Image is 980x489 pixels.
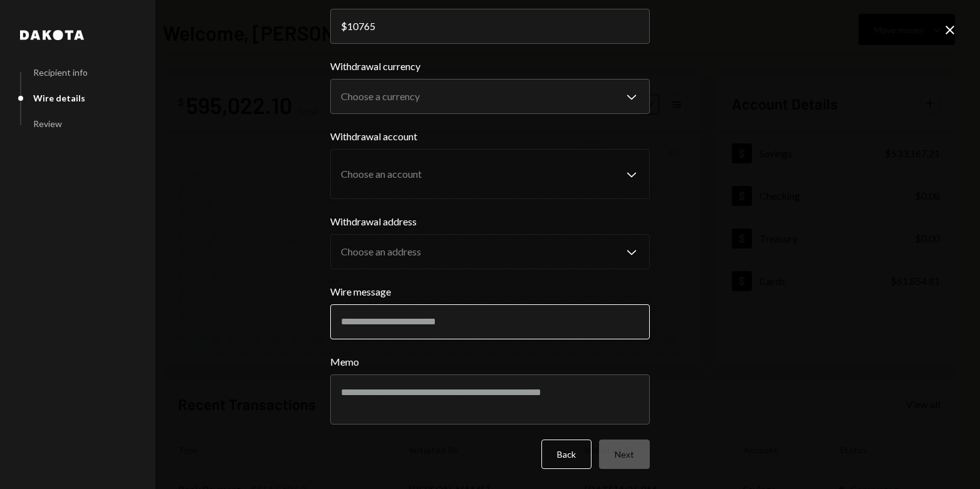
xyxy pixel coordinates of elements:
[330,214,650,229] label: Withdrawal address
[330,354,650,369] label: Memo
[330,129,650,144] label: Withdrawal account
[541,440,592,469] button: Back
[341,20,347,32] div: $
[330,59,650,74] label: Withdrawal currency
[330,79,650,114] button: Withdrawal currency
[33,118,62,129] div: Review
[33,67,88,78] div: Recipient info
[330,234,650,269] button: Withdrawal address
[33,93,85,103] div: Wire details
[330,149,650,199] button: Withdrawal account
[330,284,650,299] label: Wire message
[330,9,650,44] input: 0.00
